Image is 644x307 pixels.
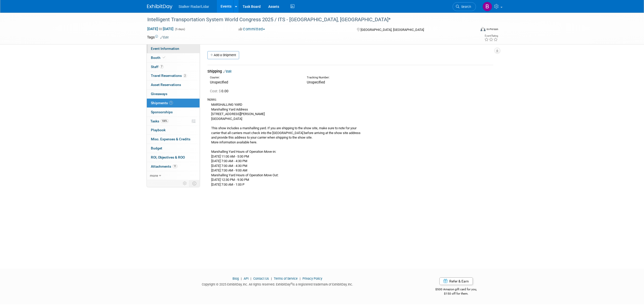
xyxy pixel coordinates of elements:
a: Sponsorships [147,108,200,117]
span: Unspecified [307,80,325,84]
span: | [298,277,302,280]
a: Blog [232,277,239,280]
div: Event Format [446,26,498,34]
sup: ® [291,282,292,285]
span: 7 [160,65,164,69]
div: Courier: [210,76,299,80]
div: Notes: [207,97,493,102]
span: Travel Reservations [151,74,187,78]
div: $150 off for them. [415,292,497,296]
span: Search [459,5,471,9]
div: Event Rating [484,35,498,37]
i: Booth reservation complete [163,56,165,59]
div: $500 Amazon gift card for you, [415,284,497,296]
a: Contact Us [253,277,269,280]
span: Staff [151,65,164,69]
a: Refer & Earn [439,277,473,285]
span: 0.00 [210,89,230,93]
a: Playbook [147,126,200,135]
a: Staff7 [147,62,200,71]
a: Attachments11 [147,162,200,171]
a: Misc. Expenses & Credits [147,135,200,144]
span: Asset Reservations [151,83,181,87]
span: [GEOGRAPHIC_DATA], [GEOGRAPHIC_DATA] [361,28,424,32]
a: Add a Shipment [207,51,239,59]
a: Budget [147,144,200,153]
span: to [158,27,163,31]
td: Tags [147,35,169,40]
span: Attachments [151,164,177,168]
span: Booth [151,56,166,60]
a: Edit [223,70,231,73]
span: Cost: $ [210,89,221,93]
div: Tracking Number: [307,76,420,80]
a: Shipments1 [147,99,200,107]
span: Tasks [150,119,169,123]
a: API [244,277,248,280]
div: Copyright © 2025 ExhibitDay, Inc. All rights reserved. ExhibitDay is a registered trademark of Ex... [147,281,408,287]
img: ExhibitDay [147,4,172,9]
a: Booth [147,53,200,62]
button: Committed [237,27,267,32]
a: Terms of Service [274,277,298,280]
span: ROI, Objectives & ROO [151,155,185,159]
span: Budget [151,146,162,150]
a: Event Information [147,44,200,53]
a: more [147,171,200,180]
span: Giveaways [151,92,167,96]
div: Unspecified [210,80,299,85]
span: 2 [183,74,187,78]
span: 1 [169,101,173,105]
img: Format-Inperson.png [480,27,486,31]
span: | [270,277,273,280]
span: | [240,277,243,280]
span: Shipments [151,101,173,105]
div: In-Person [486,27,498,31]
td: Personalize Event Tab Strip [181,180,189,187]
a: Search [453,2,476,11]
a: ROI, Objectives & ROO [147,153,200,162]
a: Tasks100% [147,117,200,126]
span: 100% [160,119,169,123]
a: Asset Reservations [147,80,200,89]
span: Misc. Expenses & Credits [151,137,190,141]
span: more [150,173,158,178]
span: 11 [172,164,177,168]
span: (5 days) [174,28,185,31]
td: Toggle Event Tabs [189,180,200,187]
span: | [249,277,253,280]
div: Intelligent Transportation System World Congress 2025 / ITS - [GEOGRAPHIC_DATA], [GEOGRAPHIC_DATA]* [146,15,468,24]
a: Edit [160,36,169,39]
span: Playbook [151,128,166,132]
img: Brooke Journet [482,2,492,11]
div: Shipping [207,69,493,74]
span: [DATE] [DATE] [147,27,174,31]
a: Giveaways [147,90,200,98]
span: Event Information [151,47,179,51]
span: Sponsorships [151,110,173,114]
a: Privacy Policy [302,277,322,280]
a: Travel Reservations2 [147,71,200,80]
span: Stalker Radar/Lidar [178,5,209,9]
div: MARSHALLING YARD Marshalling Yard Address [STREET_ADDRESS][PERSON_NAME] [GEOGRAPHIC_DATA] This sh... [207,102,493,187]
